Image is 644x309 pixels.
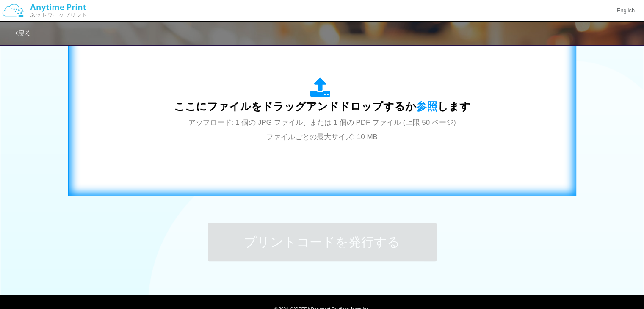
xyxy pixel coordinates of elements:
span: アップロード: 1 個の JPG ファイル、または 1 個の PDF ファイル (上限 50 ページ) ファイルごとの最大サイズ: 10 MB [188,119,456,141]
span: ここにファイルをドラッグアンドドロップするか します [174,100,470,112]
button: プリントコードを発行する [208,223,437,261]
span: 参照 [416,100,437,112]
a: 戻る [15,30,31,37]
